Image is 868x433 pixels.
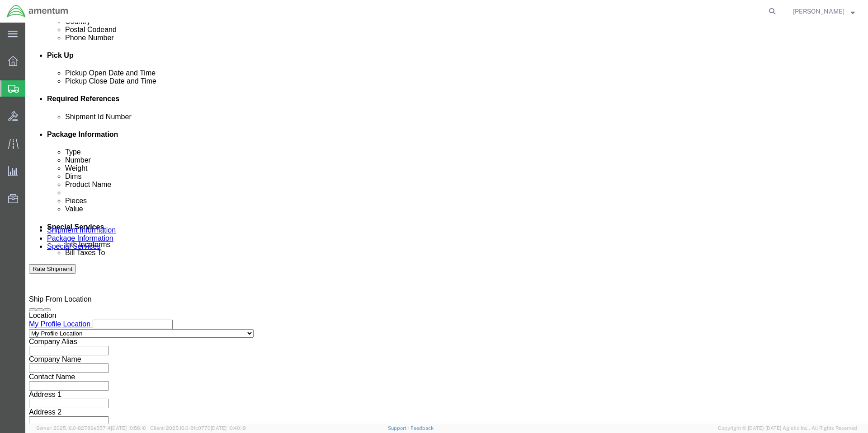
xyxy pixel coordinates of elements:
span: Steven Sanchez [793,6,844,16]
span: Client: 2025.16.0-8fc0770 [150,425,246,431]
span: Server: 2025.16.0-82789e55714 [36,425,146,431]
img: logo [6,5,69,18]
span: [DATE] 10:40:19 [211,425,246,431]
span: Copyright © [DATE]-[DATE] Agistix Inc., All Rights Reserved [718,424,857,432]
a: Feedback [410,425,434,431]
button: [PERSON_NAME] [793,6,855,17]
iframe: FS Legacy Container [25,23,868,424]
a: Support [388,425,410,431]
span: [DATE] 10:56:16 [111,425,146,431]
